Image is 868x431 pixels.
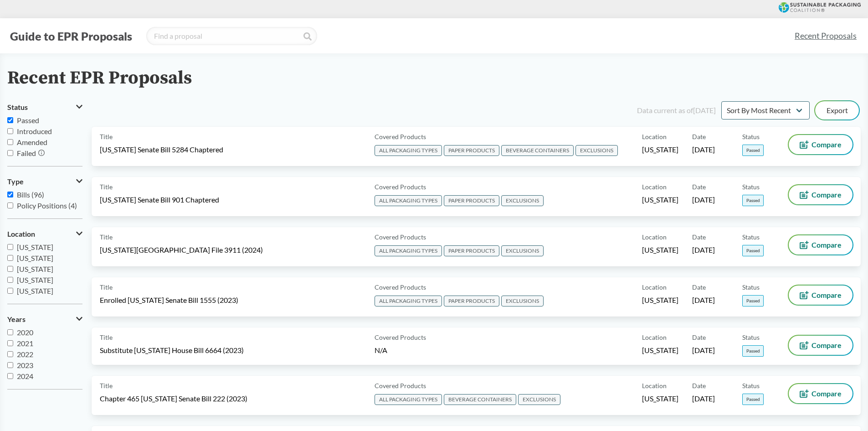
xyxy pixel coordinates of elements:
[100,394,247,404] span: Chapter 465 [US_STATE] Senate Bill 222 (2023)
[7,117,13,123] input: Passed
[7,139,13,145] input: Amended
[7,150,13,156] input: Failed
[375,394,442,405] span: ALL PACKAGING TYPES
[17,149,36,157] span: Failed
[789,135,853,154] button: Compare
[444,245,499,256] span: PAPER PRODUCTS
[812,390,842,397] span: Compare
[7,373,13,379] input: 2024
[375,332,426,342] span: Covered Products
[789,235,853,254] button: Compare
[444,145,499,156] span: PAPER PRODUCTS
[17,190,44,199] span: Bills (96)
[375,245,442,256] span: ALL PACKAGING TYPES
[789,185,853,204] button: Compare
[100,295,238,305] span: Enrolled [US_STATE] Senate Bill 1555 (2023)
[7,244,13,250] input: [US_STATE]
[692,345,715,355] span: [DATE]
[375,381,426,390] span: Covered Products
[17,372,33,380] span: 2024
[742,232,760,242] span: Status
[375,132,426,141] span: Covered Products
[7,312,82,327] button: Years
[642,182,667,192] span: Location
[642,245,678,255] span: [US_STATE]
[100,232,113,242] span: Title
[642,381,667,390] span: Location
[789,384,853,403] button: Compare
[642,332,667,342] span: Location
[692,132,706,141] span: Date
[7,351,13,357] input: 2022
[375,232,426,242] span: Covered Products
[17,116,39,125] span: Passed
[642,345,678,355] span: [US_STATE]
[7,29,135,43] button: Guide to EPR Proposals
[17,254,53,262] span: [US_STATE]
[692,295,715,305] span: [DATE]
[7,362,13,368] input: 2023
[7,277,13,283] input: [US_STATE]
[375,145,442,156] span: ALL PACKAGING TYPES
[789,336,853,355] button: Compare
[742,182,760,192] span: Status
[692,195,715,205] span: [DATE]
[17,243,53,251] span: [US_STATE]
[7,255,13,261] input: [US_STATE]
[692,332,706,342] span: Date
[642,282,667,292] span: Location
[375,346,387,354] span: N/A
[518,394,560,405] span: EXCLUSIONS
[100,282,113,292] span: Title
[815,101,859,119] button: Export
[742,282,760,292] span: Status
[7,315,26,323] span: Years
[17,275,53,284] span: [US_STATE]
[742,195,764,206] span: Passed
[642,132,667,141] span: Location
[375,296,442,306] span: ALL PACKAGING TYPES
[812,241,842,249] span: Compare
[812,291,842,299] span: Compare
[100,245,263,255] span: [US_STATE][GEOGRAPHIC_DATA] File 3911 (2024)
[7,226,82,242] button: Location
[501,145,574,156] span: BEVERAGE CONTAINERS
[501,296,544,306] span: EXCLUSIONS
[444,296,499,306] span: PAPER PRODUCTS
[17,286,53,295] span: [US_STATE]
[17,201,77,210] span: Policy Positions (4)
[742,295,764,306] span: Passed
[692,394,715,404] span: [DATE]
[7,288,13,294] input: [US_STATE]
[642,195,678,205] span: [US_STATE]
[692,145,715,155] span: [DATE]
[642,232,667,242] span: Location
[17,138,47,146] span: Amended
[642,145,678,155] span: [US_STATE]
[100,195,219,205] span: [US_STATE] Senate Bill 901 Chaptered
[100,145,223,155] span: [US_STATE] Senate Bill 5284 Chaptered
[17,339,33,348] span: 2021
[575,145,618,156] span: EXCLUSIONS
[812,141,842,148] span: Compare
[742,345,764,357] span: Passed
[7,103,28,111] span: Status
[7,340,13,346] input: 2021
[100,182,113,192] span: Title
[742,132,760,141] span: Status
[444,394,516,405] span: BEVERAGE CONTAINERS
[642,295,678,305] span: [US_STATE]
[7,68,192,88] h2: Recent EPR Proposals
[642,394,678,404] span: [US_STATE]
[17,127,52,135] span: Introduced
[7,192,13,197] input: Bills (96)
[100,332,113,342] span: Title
[7,99,82,115] button: Status
[692,232,706,242] span: Date
[742,394,764,405] span: Passed
[100,381,113,390] span: Title
[692,381,706,390] span: Date
[444,195,499,206] span: PAPER PRODUCTS
[742,245,764,256] span: Passed
[7,177,24,186] span: Type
